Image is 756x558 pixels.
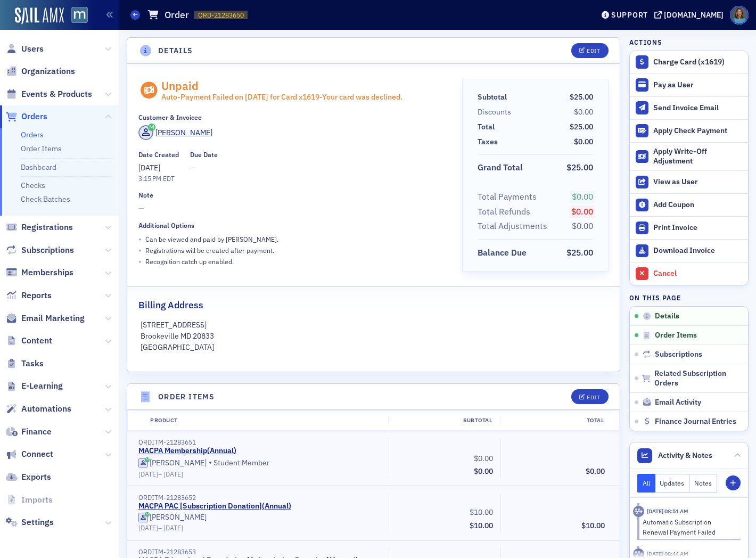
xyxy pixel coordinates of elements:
[587,395,600,400] div: Edit
[572,191,593,202] span: $0.00
[138,438,381,446] div: ORDITM-21283651
[21,471,51,483] span: Exports
[664,10,724,20] div: [DOMAIN_NAME]
[21,130,44,139] a: Orders
[138,470,381,478] div: –
[655,417,736,426] span: Finance Journal Entries
[165,9,189,21] h1: Order
[21,180,45,190] a: Checks
[653,269,743,278] div: Cancel
[138,245,142,256] span: •
[21,194,70,204] a: Check Batches
[21,335,52,347] span: Content
[630,193,748,216] button: Add Coupon
[71,7,88,23] img: SailAMX
[21,267,73,278] span: Memberships
[647,550,688,557] time: 9/30/2025 08:44 AM
[161,93,402,102] div: Auto- Payment Failed on [DATE] for Card x 1619 - Your card was declined.
[643,517,734,537] div: Automatic Subscription Renewal Payment Failed
[21,144,62,153] a: Order Items
[6,244,74,256] a: Subscriptions
[478,136,498,147] div: Taxes
[163,470,183,478] span: [DATE]
[138,523,158,532] span: [DATE]
[150,513,207,522] div: [PERSON_NAME]
[138,494,381,502] div: ORDITM-21283652
[574,107,593,117] span: $0.00
[570,122,593,132] span: $25.00
[658,450,712,461] span: Activity & Notes
[655,331,697,340] span: Order Items
[141,319,607,331] p: [STREET_ADDRESS]
[478,106,511,118] div: Discounts
[138,234,142,245] span: •
[478,220,547,233] div: Total Adjustments
[630,119,748,142] button: Apply Check Payment
[6,335,52,347] a: Content
[190,151,218,159] div: Due Date
[630,142,748,171] button: Apply Write-Off Adjustment
[478,191,537,203] div: Total Payments
[655,474,690,493] button: Updates
[572,220,593,231] span: $0.00
[6,43,44,55] a: Users
[478,161,523,174] div: Grand Total
[158,45,193,56] h4: Details
[655,398,701,407] span: Email Activity
[138,163,160,173] span: [DATE]
[21,290,52,301] span: Reports
[478,191,540,203] span: Total Payments
[500,416,612,425] div: Total
[630,262,748,285] button: Cancel
[138,151,179,159] div: Date Created
[586,466,605,476] span: $0.00
[630,96,748,119] button: Send Invoice Email
[653,58,743,67] div: Charge Card (x1619)
[478,92,507,103] div: Subtotal
[611,10,648,20] div: Support
[474,454,493,463] span: $0.00
[478,247,527,259] div: Balance Due
[570,92,593,102] span: $25.00
[198,11,244,20] span: ORD-21283650
[6,88,92,100] a: Events & Products
[647,507,688,515] time: 10/6/2025 08:51 AM
[630,51,748,73] button: Charge Card (x1619)
[138,191,153,199] div: Note
[630,216,748,239] a: Print Invoice
[653,223,743,233] div: Print Invoice
[161,79,402,102] div: Unpaid
[6,65,75,77] a: Organizations
[209,457,212,468] span: •
[21,403,71,415] span: Automations
[190,162,218,174] span: —
[141,331,607,342] p: Brookeville MD 20833
[6,267,73,278] a: Memberships
[145,257,234,266] p: Recognition catch up enabled.
[15,7,64,24] img: SailAMX
[653,200,743,210] div: Add Coupon
[21,244,74,256] span: Subscriptions
[653,246,743,256] div: Download Invoice
[155,127,212,138] div: [PERSON_NAME]
[653,80,743,90] div: Pay as User
[21,65,75,77] span: Organizations
[145,234,278,244] p: Can be viewed and paid by [PERSON_NAME] .
[6,448,53,460] a: Connect
[654,11,727,19] button: [DOMAIN_NAME]
[21,426,52,438] span: Finance
[478,121,495,133] div: Total
[138,458,207,468] a: [PERSON_NAME]
[574,137,593,146] span: $0.00
[654,369,743,388] span: Related Subscription Orders
[6,111,47,122] a: Orders
[138,125,212,140] a: [PERSON_NAME]
[6,290,52,301] a: Reports
[138,174,161,183] time: 3:15 PM
[21,516,54,528] span: Settings
[138,457,381,478] div: Student Member
[571,389,608,404] button: Edit
[21,88,92,100] span: Events & Products
[21,380,63,392] span: E-Learning
[138,470,158,478] span: [DATE]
